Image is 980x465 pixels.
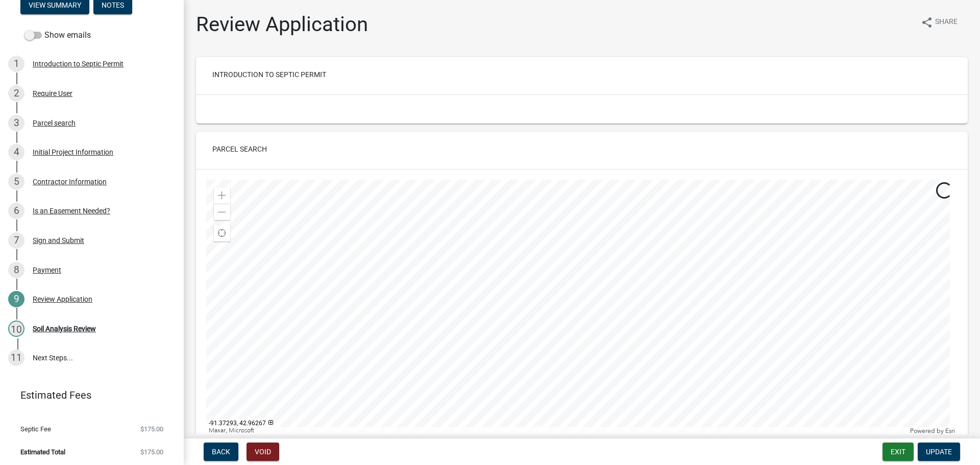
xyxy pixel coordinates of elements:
button: Void [247,443,279,461]
a: Estimated Fees [8,385,167,405]
div: Review Application [33,296,92,303]
div: 1 [8,56,24,72]
div: Require User [33,90,72,97]
div: Initial Project Information [33,149,113,156]
div: Zoom in [214,187,230,204]
wm-modal-confirm: Summary [20,2,89,10]
div: Sign and Submit [33,237,84,244]
span: $175.00 [140,449,163,455]
div: Zoom out [214,204,230,220]
div: 6 [8,203,24,219]
div: Is an Easement Needed? [33,207,110,214]
i: share [921,16,933,29]
span: Septic Fee [20,426,51,432]
div: Soil Analysis Review [33,325,96,332]
label: Show emails [24,29,91,41]
span: Share [935,16,958,29]
div: 3 [8,115,24,131]
div: Powered by [908,427,958,435]
div: Contractor Information [33,178,107,185]
div: 4 [8,144,24,160]
button: Parcel search [204,140,275,158]
span: Back [212,448,230,456]
button: Update [918,443,960,461]
button: Introduction to Septic Permit [204,65,334,84]
button: Back [204,443,238,461]
div: 10 [8,321,24,337]
div: 7 [8,232,24,249]
div: Introduction to Septic Permit [33,60,124,67]
span: Update [926,448,952,456]
button: shareShare [913,12,966,32]
div: 5 [8,174,24,190]
div: 2 [8,85,24,102]
div: 9 [8,291,24,307]
button: Exit [883,443,914,461]
div: Payment [33,266,61,274]
div: Find my location [214,225,230,241]
div: 8 [8,262,24,278]
div: Parcel search [33,119,76,127]
a: Esri [945,427,955,434]
span: Estimated Total [20,449,65,455]
h1: Review Application [196,12,368,37]
div: Maxar, Microsoft [206,427,908,435]
wm-modal-confirm: Notes [93,2,132,10]
div: 11 [8,350,24,366]
span: $175.00 [140,426,163,432]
